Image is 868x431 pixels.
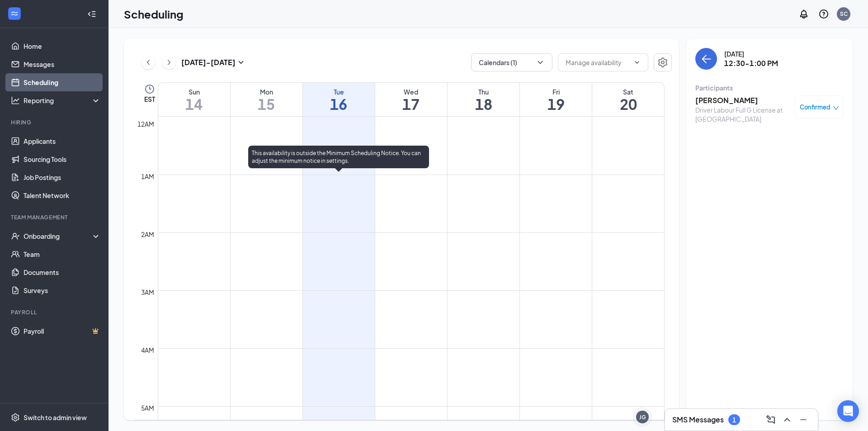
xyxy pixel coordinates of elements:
[24,132,101,150] a: Applicants
[448,87,519,96] div: Thu
[840,10,848,18] div: SC
[24,37,101,55] a: Home
[633,59,641,66] svg: ChevronDown
[695,95,790,105] h3: [PERSON_NAME]
[24,73,101,91] a: Scheduling
[818,9,829,19] svg: QuestionInfo
[654,53,672,71] button: Settings
[833,105,839,111] span: down
[11,413,20,422] svg: Settings
[765,414,776,425] svg: ComposeMessage
[780,412,794,427] button: ChevronUp
[181,57,236,67] h3: [DATE] - [DATE]
[24,186,101,204] a: Talent Network
[139,345,156,355] div: 4am
[695,105,790,123] div: Driver Labour Full G License at [GEOGRAPHIC_DATA]
[724,49,778,58] div: [DATE]
[798,414,809,425] svg: Minimize
[536,58,545,67] svg: ChevronDown
[11,118,99,126] div: Hiring
[136,119,156,129] div: 12am
[24,150,101,168] a: Sourcing Tools
[165,57,174,68] svg: ChevronRight
[10,9,19,18] svg: WorkstreamLogo
[11,213,99,221] div: Team Management
[724,58,778,68] h3: 12:30-1:00 PM
[375,96,447,112] h1: 17
[24,96,101,105] div: Reporting
[11,308,99,316] div: Payroll
[566,57,630,67] input: Manage availability
[695,48,717,70] button: back-button
[764,412,778,427] button: ComposeMessage
[24,232,93,241] div: Onboarding
[124,6,184,22] h1: Scheduling
[231,96,302,112] h1: 15
[800,103,830,112] span: Confirmed
[798,9,809,19] svg: Notifications
[158,87,230,96] div: Sun
[11,232,20,241] svg: UserCheck
[144,84,155,95] svg: Clock
[695,83,844,92] div: Participants
[158,83,230,116] a: September 14, 2025
[24,281,101,299] a: Surveys
[592,83,664,116] a: September 20, 2025
[139,287,156,297] div: 3am
[448,83,519,116] a: September 18, 2025
[592,96,664,112] h1: 20
[144,95,155,104] span: EST
[782,414,793,425] svg: ChevronUp
[471,53,552,71] button: Calendars (1)ChevronDown
[520,83,592,116] a: September 19, 2025
[139,229,156,239] div: 2am
[701,53,712,64] svg: ArrowLeft
[303,87,375,96] div: Tue
[24,322,101,340] a: PayrollCrown
[375,87,447,96] div: Wed
[592,87,664,96] div: Sat
[657,57,668,68] svg: Settings
[672,415,724,425] h3: SMS Messages
[837,400,859,422] div: Open Intercom Messenger
[87,9,96,19] svg: Collapse
[520,87,592,96] div: Fri
[162,56,176,69] button: ChevronRight
[520,96,592,112] h1: 19
[639,413,646,421] div: JG
[303,96,375,112] h1: 16
[303,83,375,116] a: September 16, 2025
[231,83,302,116] a: September 15, 2025
[248,146,429,168] div: This availability is outside the Minimum Scheduling Notice. You can adjust the minimum notice in ...
[796,412,811,427] button: Minimize
[231,87,302,96] div: Mon
[236,57,246,68] svg: SmallChevronDown
[375,83,447,116] a: September 17, 2025
[142,56,155,69] button: ChevronLeft
[24,245,101,263] a: Team
[24,168,101,186] a: Job Postings
[732,416,736,424] div: 1
[11,96,20,105] svg: Analysis
[24,413,87,422] div: Switch to admin view
[24,263,101,281] a: Documents
[144,57,153,68] svg: ChevronLeft
[448,96,519,112] h1: 18
[139,171,156,181] div: 1am
[139,403,156,413] div: 5am
[24,55,101,73] a: Messages
[158,96,230,112] h1: 14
